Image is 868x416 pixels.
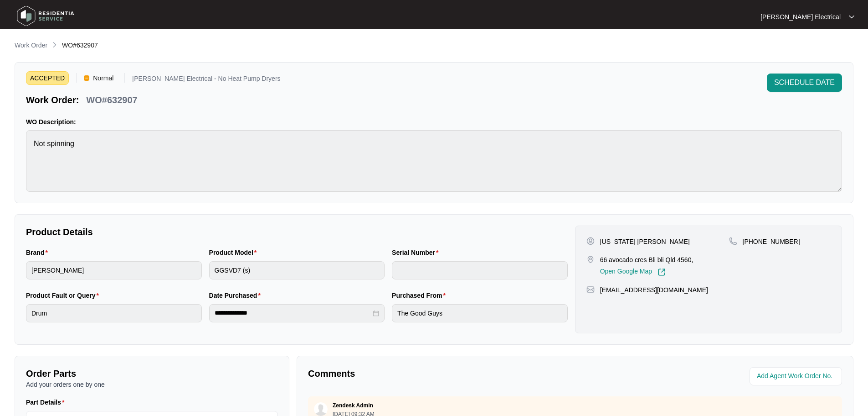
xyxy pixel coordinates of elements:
[26,291,103,300] label: Product Fault or Query
[215,308,371,318] input: Date Purchased
[392,248,442,257] label: Serial Number
[308,367,569,380] p: Comments
[586,255,595,263] img: map-pin
[757,371,837,382] input: Add Agent Work Order No.
[392,304,568,322] input: Purchased From
[729,237,737,245] img: map-pin
[600,285,708,295] p: [EMAIL_ADDRESS][DOMAIN_NAME]
[26,248,51,257] label: Brand
[26,398,68,407] label: Part Details
[657,268,666,276] img: Link-External
[26,117,842,126] p: WO Description:
[26,226,568,238] p: Product Details
[26,304,202,322] input: Product Fault or Query
[392,261,568,279] input: Serial Number
[774,77,835,88] span: SCHEDULE DATE
[15,41,47,50] p: Work Order
[767,74,842,92] button: SCHEDULE DATE
[26,130,842,192] textarea: Not spinning
[849,15,854,19] img: dropdown arrow
[26,71,69,85] span: ACCEPTED
[84,75,89,81] img: Vercel Logo
[14,2,77,30] img: residentia service logo
[209,248,261,257] label: Product Model
[209,291,264,300] label: Date Purchased
[51,41,58,48] img: chevron-right
[62,42,98,49] span: WO#632907
[89,71,117,85] span: Normal
[26,380,278,389] p: Add your orders one by one
[333,402,373,409] p: Zendesk Admin
[209,261,385,279] input: Product Model
[600,255,693,264] p: 66 avocado cres Bli bli Qld 4560,
[314,402,328,416] img: user.svg
[26,367,278,380] p: Order Parts
[586,285,595,294] img: map-pin
[586,237,595,245] img: user-pin
[392,291,449,300] label: Purchased From
[26,94,79,106] p: Work Order:
[132,75,280,85] p: [PERSON_NAME] Electrical - No Heat Pump Dryers
[13,41,49,51] a: Work Order
[26,261,202,279] input: Brand
[600,268,666,276] a: Open Google Map
[600,237,690,246] p: [US_STATE] [PERSON_NAME]
[86,94,137,106] p: WO#632907
[760,12,841,21] p: [PERSON_NAME] Electrical
[743,237,800,246] p: [PHONE_NUMBER]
